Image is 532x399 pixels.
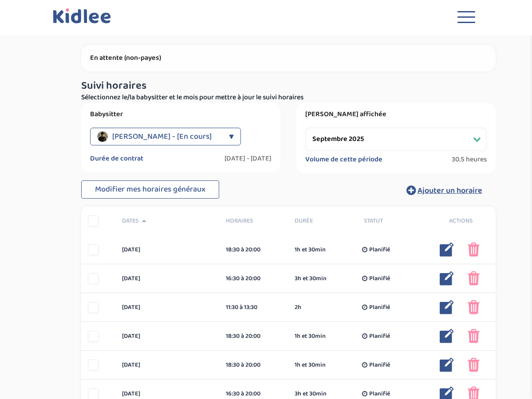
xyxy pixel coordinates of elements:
label: [PERSON_NAME] affichée [305,110,487,119]
img: avatar_gueye-madjiguene_2024_10_08_16_09_11.png [97,131,108,142]
label: Volume de cette période [305,155,382,164]
button: Ajouter un horaire [393,180,496,200]
span: Horaires [226,216,282,226]
span: 2h [295,303,301,312]
img: modifier_bleu.png [440,329,454,343]
label: [DATE] - [DATE] [225,154,272,163]
img: modifier_bleu.png [440,243,454,257]
span: Planifié [369,332,390,341]
div: Statut [357,216,426,226]
span: Planifié [369,389,390,399]
img: modifier_bleu.png [440,300,454,314]
label: Babysitter [90,110,272,119]
div: [DATE] [115,245,219,254]
h3: Suivi horaires [81,80,496,92]
button: Modifier mes horaires généraux [81,180,219,199]
div: 18:30 à 20:00 [226,245,282,254]
span: Modifier mes horaires généraux [95,183,205,196]
div: ▼ [229,128,234,145]
div: [DATE] [115,360,219,370]
div: Durée [288,216,357,226]
div: [DATE] [115,332,219,341]
span: 3h et 30min [295,274,327,283]
span: 30.5 heures [452,155,487,164]
div: [DATE] [115,303,219,312]
div: Actions [426,216,496,226]
img: poubelle_rose.png [468,358,480,372]
span: 3h et 30min [295,389,327,399]
span: 1h et 30min [295,360,326,370]
div: 18:30 à 20:00 [226,360,282,370]
img: poubelle_rose.png [468,329,480,343]
label: Durée de contrat [90,154,143,163]
div: 18:30 à 20:00 [226,332,282,341]
span: Planifié [369,274,390,283]
span: Planifié [369,360,390,370]
div: [DATE] [115,389,219,399]
span: Ajouter un horaire [418,184,482,197]
img: modifier_bleu.png [440,271,454,286]
img: poubelle_rose.png [468,243,480,257]
img: poubelle_rose.png [468,271,480,286]
span: Planifié [369,245,390,254]
div: [DATE] [115,274,219,283]
div: Dates [115,216,219,226]
span: 1h et 30min [295,332,326,341]
span: [PERSON_NAME] - [En cours] [112,128,212,145]
p: En attente (non-payes) [90,54,487,63]
img: poubelle_rose.png [468,300,480,314]
span: Planifié [369,303,390,312]
img: modifier_bleu.png [440,358,454,372]
p: Sélectionnez le/la babysitter et le mois pour mettre à jour le suivi horaires [81,92,496,103]
div: 16:30 à 20:00 [226,389,282,399]
div: 11:30 à 13:30 [226,303,282,312]
span: 1h et 30min [295,245,326,254]
div: 16:30 à 20:00 [226,274,282,283]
